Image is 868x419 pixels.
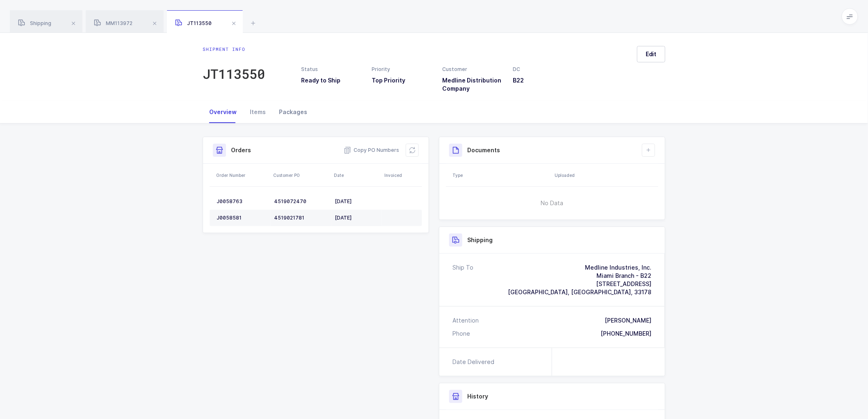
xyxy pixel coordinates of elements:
div: DC [513,66,574,73]
h3: Shipping [467,236,493,244]
div: Date [334,172,379,179]
div: Type [452,172,550,179]
div: Medline Industries, Inc. [508,263,651,272]
div: Miami Branch - B22 [508,272,651,280]
span: [GEOGRAPHIC_DATA], [GEOGRAPHIC_DATA], 33178 [508,288,651,295]
h3: Top Priority [372,76,432,85]
div: Status [301,66,362,73]
div: J0058581 [217,215,267,221]
div: [DATE] [335,198,379,205]
h3: History [467,392,488,401]
div: Packages [272,101,314,123]
div: Customer [443,66,503,73]
div: Customer PO [273,172,329,179]
span: JT113550 [175,20,212,26]
div: [PHONE_NUMBER] [601,330,651,338]
div: Shipment info [203,46,265,53]
div: 4519021781 [274,215,328,221]
div: J0058763 [217,198,267,205]
h3: B22 [513,76,574,85]
button: Edit [637,46,665,62]
div: [PERSON_NAME] [605,316,651,325]
div: Date Delivered [452,358,498,366]
div: Invoiced [384,172,420,179]
div: Attention [452,316,479,325]
button: Copy PO Numbers [344,146,399,154]
h3: Documents [467,146,500,154]
h3: Medline Distribution Company [443,76,503,93]
span: No Data [499,191,605,215]
div: Phone [452,330,470,338]
h3: Orders [231,146,251,154]
div: Ship To [452,263,473,296]
div: Overview [203,101,243,123]
div: Items [243,101,272,123]
div: [STREET_ADDRESS] [508,280,651,288]
div: Uploaded [555,172,656,179]
div: Priority [372,66,432,73]
div: 4519072470 [274,198,328,205]
span: Edit [646,50,657,58]
div: [DATE] [335,215,379,221]
div: Order Number [216,172,268,179]
span: Shipping [18,20,51,26]
span: MM113972 [94,20,132,26]
h3: Ready to Ship [301,76,362,85]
